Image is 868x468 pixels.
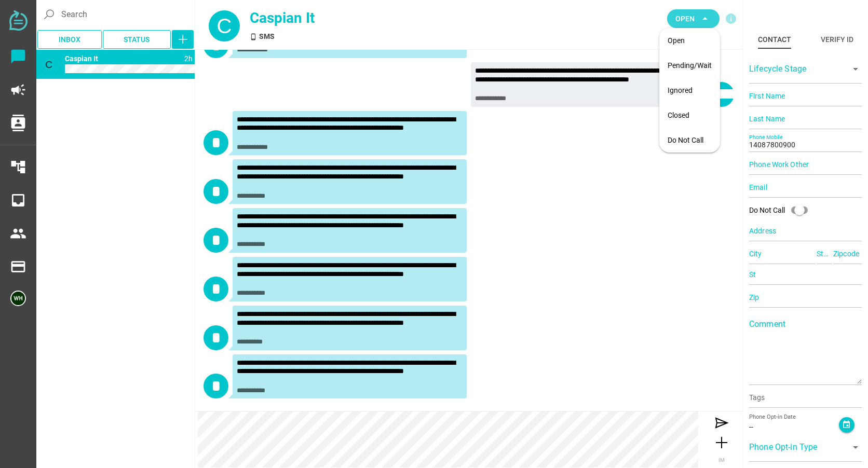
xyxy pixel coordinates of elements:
[103,30,171,49] button: Status
[749,131,862,152] input: Phone Mobile
[749,287,862,308] input: Zip
[10,291,26,306] img: 5edff51079ed9903661a2266-30.png
[749,264,862,285] input: St
[668,61,712,70] div: Pending/Wait
[217,15,232,37] span: C
[10,159,26,175] i: account_tree
[668,111,712,120] div: Closed
[749,205,785,216] div: Do Not Call
[668,86,712,95] div: Ignored
[833,243,862,264] input: Zipcode
[849,63,862,75] i: arrow_drop_down
[37,30,102,49] button: Inbox
[749,108,862,129] input: Last Name
[667,9,720,28] button: Open
[699,12,711,25] i: arrow_drop_down
[842,420,851,429] i: event
[10,81,26,98] i: campaign
[10,225,26,242] i: people
[250,33,257,40] i: SMS
[10,115,26,131] i: contacts
[10,258,26,275] i: payment
[749,413,839,422] div: Phone Opt-in Date
[749,394,862,407] input: Tags
[821,33,853,46] div: Verify ID
[45,59,52,70] span: C
[849,441,862,453] i: arrow_drop_down
[250,31,490,42] div: SMS
[10,48,26,65] i: chat_bubble
[668,36,712,45] div: Open
[65,54,98,63] span: 14087800900
[59,33,80,46] span: Inbox
[9,10,28,31] img: svg+xml;base64,PD94bWwgdmVyc2lvbj0iMS4wIiBlbmNvZGluZz0iVVRGLTgiPz4KPHN2ZyB2ZXJzaW9uPSIxLjEiIHZpZX...
[749,86,862,106] input: First Name
[184,54,193,63] span: 1757618540
[54,69,62,77] i: SMS
[668,136,712,145] div: Do Not Call
[758,33,791,46] div: Contact
[749,154,862,175] input: Phone Work Other
[250,7,490,29] div: Caspian It
[675,12,695,25] span: Open
[725,12,737,25] i: info
[817,243,832,264] input: State
[749,177,862,198] input: Email
[749,422,839,433] div: --
[749,243,816,264] input: City
[718,457,725,463] span: IM
[749,221,862,241] input: Address
[749,200,814,221] div: Do Not Call
[749,323,862,384] textarea: Comment
[10,192,26,209] i: inbox
[124,33,150,46] span: Status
